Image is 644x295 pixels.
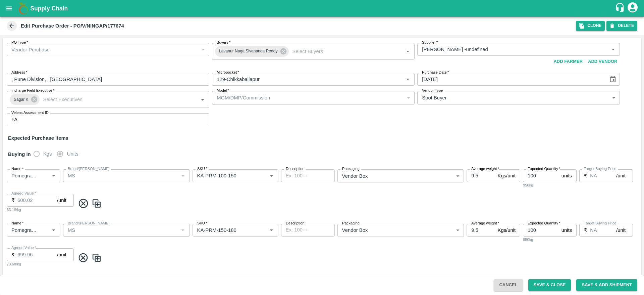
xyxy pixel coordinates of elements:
label: Agreed Value [11,191,36,196]
span: Kgs [43,150,52,158]
div: 73.68/kg [7,261,74,267]
a: Supply Chain [30,4,615,13]
input: Select Supplier [419,45,598,54]
p: Spot Buyer [422,94,446,101]
label: Packaging [342,221,360,226]
label: Velens Assessment ID [11,110,49,116]
button: Open [404,47,412,56]
input: 0.0 [467,224,495,237]
div: buying_in [34,147,84,161]
button: Open [609,45,618,54]
label: Purchase Date [422,70,449,75]
img: CloneIcon [92,198,102,209]
input: Select Buyers [290,47,393,56]
span: Units [67,150,78,158]
p: Kgs/unit [498,172,516,179]
input: 0.0 [467,169,495,182]
p: /unit [616,172,626,179]
p: /unit [57,251,66,258]
label: Average weight [471,166,499,172]
label: Name [11,221,23,226]
label: Agreed Value [11,245,36,251]
label: Address [11,70,27,75]
input: Create Brand/Marka [65,171,177,180]
p: FA [11,116,17,123]
label: Expected Quantity [528,166,560,172]
p: MGM/DMP/Commission [217,94,270,101]
button: DELETE [606,21,637,31]
img: CloneIcon [92,252,102,263]
button: Open [198,95,207,104]
label: Buyers [217,40,230,45]
label: SKU [197,221,207,226]
span: Sagar K [10,96,33,103]
input: 0.0 [17,248,57,261]
input: 0 [523,169,559,182]
label: Description [286,221,305,226]
input: Name [9,171,39,180]
p: ₹ [584,226,587,234]
input: Select Executives [41,95,188,104]
p: units [561,172,572,179]
label: Micropocket [217,70,239,75]
label: Vendor Type [422,88,443,93]
div: account of current user [627,1,639,15]
input: SKU [195,226,257,235]
button: Choose date, selected date is Sep 19, 2025 [606,73,619,86]
button: open drawer [1,1,17,16]
label: Supplier [422,40,438,45]
p: Vendor Box [342,172,368,180]
button: Open [267,226,276,235]
div: 950kg [523,237,577,243]
input: 0.0 [17,194,57,207]
button: Cancel [494,279,523,291]
button: Add Vendor [585,56,620,68]
div: customer-support [615,2,627,14]
input: 0.0 [590,224,616,237]
label: Brand/[PERSON_NAME] [68,166,109,172]
label: Target Buying Price [584,221,616,226]
input: 0.0 [590,169,616,182]
button: Add Farmer [551,56,585,68]
div: 950kg [523,182,577,188]
input: Create Brand/Marka [65,226,177,235]
button: Open [49,171,58,180]
button: Save & Add Shipment [576,279,637,291]
p: /unit [616,226,626,234]
div: Lavanur Naga Sivananda Reddy [215,46,288,57]
label: Name [11,166,23,172]
p: /unit [57,197,66,204]
img: logo [17,2,30,15]
label: Target Buying Price [584,166,616,172]
input: Address [7,73,209,86]
div: 63.16/kg [7,207,74,213]
input: Micropocket [214,75,393,84]
label: Brand/[PERSON_NAME] [68,221,109,226]
button: Open [49,226,58,235]
div: Sagar K [10,94,40,105]
b: Supply Chain [30,5,68,12]
input: 0 [523,224,559,237]
input: SKU [195,171,257,180]
label: Model [217,88,229,93]
input: Name [9,226,39,235]
b: Edit Purchase Order - PO/V/NINGAP/177674 [21,23,124,29]
button: Save & Close [528,279,571,291]
button: Open [267,171,276,180]
label: SKU [197,166,207,172]
p: ₹ [584,172,587,179]
label: PO Type [11,40,28,45]
strong: Expected Purchase Items [8,135,68,141]
span: Lavanur Naga Sivananda Reddy [215,48,281,55]
p: units [561,226,572,234]
p: Vendor Box [342,226,368,234]
p: Vendor Purchase [11,46,50,53]
label: Incharge Field Executive [11,88,54,93]
label: Packaging [342,166,360,172]
p: Kgs/unit [498,226,516,234]
h6: Buying In [5,147,34,161]
label: Average weight [471,221,499,226]
label: Expected Quantity [528,221,560,226]
input: Select Date [417,73,604,86]
button: Open [404,75,412,84]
